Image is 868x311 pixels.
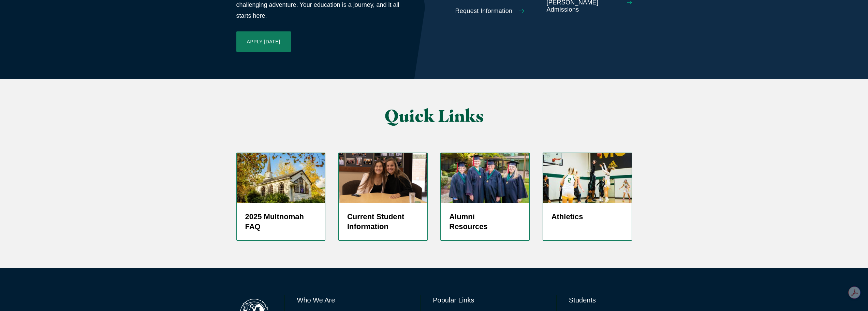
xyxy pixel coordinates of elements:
a: Apply [DATE] [236,31,291,52]
a: screenshot-2024-05-27-at-1.37.12-pm Current Student Information [338,153,428,241]
a: Women's Basketball player shooting jump shot Athletics [543,153,632,241]
h6: Who We Are [297,295,408,305]
a: Prayer Chapel in Fall 2025 Multnomah FAQ [236,153,326,241]
h5: 2025 Multnomah FAQ [245,212,317,232]
img: screenshot-2024-05-27-at-1.37.12-pm [339,153,427,203]
img: 50 Year Alumni 2019 [441,153,529,203]
h6: Students [569,295,632,305]
img: WBBALL_WEB [543,153,632,203]
a: Request Information [455,8,541,15]
h6: Popular Links [433,295,544,305]
h5: Alumni Resources [449,212,521,232]
h5: Athletics [551,212,623,222]
a: 50 Year Alumni 2019 Alumni Resources [440,153,530,241]
span: Request Information [455,8,513,15]
h5: Current Student Information [347,212,419,232]
h2: Quick Links [304,107,564,125]
img: Prayer Chapel in Fall [237,153,325,203]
